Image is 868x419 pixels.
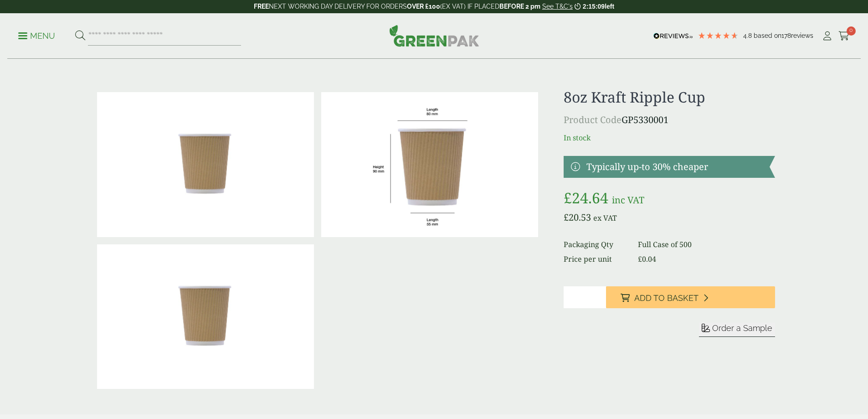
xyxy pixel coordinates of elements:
bdi: 24.64 [564,188,608,207]
span: Add to Basket [634,293,699,303]
p: In stock [564,132,775,143]
button: Add to Basket [606,286,775,308]
a: Menu [18,31,55,40]
span: 178 [781,32,791,39]
img: RippleCup_8oz [321,92,538,237]
strong: OVER £100 [407,3,440,10]
a: See T&C's [542,3,573,10]
h1: 8oz Kraft Ripple Cup [564,88,775,106]
strong: FREE [254,3,269,10]
span: £ [564,211,569,223]
img: REVIEWS.io [653,33,693,39]
img: GreenPak Supplies [389,25,479,47]
span: 4.8 [743,32,754,39]
span: inc VAT [612,194,644,206]
dt: Price per unit [564,253,627,264]
div: 4.78 Stars [698,31,739,40]
span: Product Code [564,114,621,126]
span: 2:15:09 [583,3,605,10]
span: £ [564,188,572,207]
span: Based on [754,32,781,39]
img: 8oz Kraft Ripple Cup Full Case Of 0 [97,244,314,389]
i: Cart [838,31,850,41]
p: GP5330001 [564,113,775,127]
bdi: 0.04 [638,254,656,264]
i: My Account [822,31,833,41]
span: ex VAT [593,213,617,223]
dd: Full Case of 500 [638,239,775,250]
button: Order a Sample [699,323,775,337]
span: left [605,3,614,10]
p: Menu [18,31,55,41]
span: reviews [791,32,813,39]
span: £ [638,254,642,264]
img: 8oz Kraft Ripple Cup 0 [97,92,314,237]
span: Order a Sample [712,323,772,333]
bdi: 20.53 [564,211,591,223]
strong: BEFORE 2 pm [499,3,540,10]
a: 0 [838,29,850,43]
dt: Packaging Qty [564,239,627,250]
span: 0 [847,26,856,36]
